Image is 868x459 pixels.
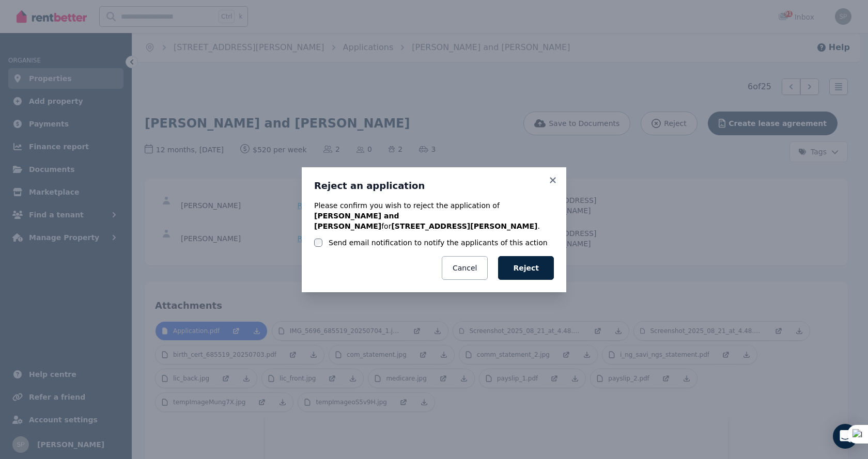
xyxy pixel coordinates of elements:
[314,200,554,231] p: Please confirm you wish to reject the application of for .
[314,180,554,192] h3: Reject an application
[314,212,399,230] b: [PERSON_NAME] and [PERSON_NAME]
[391,222,537,230] b: [STREET_ADDRESS][PERSON_NAME]
[498,256,554,280] button: Reject
[833,424,858,449] div: Open Intercom Messenger
[329,238,548,248] label: Send email notification to notify the applicants of this action
[442,256,488,280] button: Cancel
